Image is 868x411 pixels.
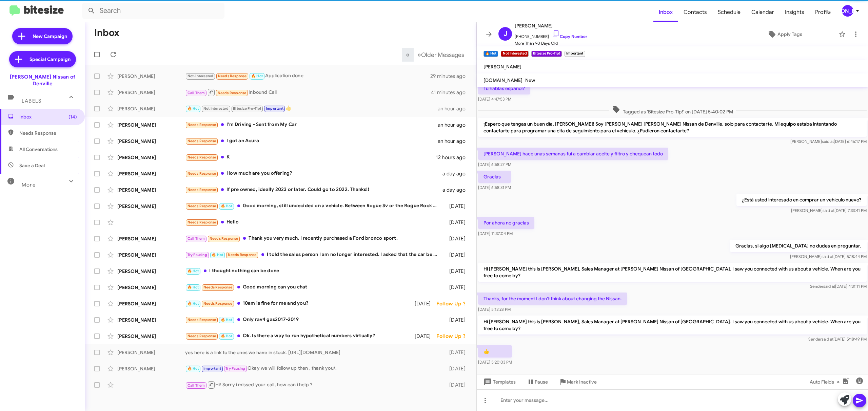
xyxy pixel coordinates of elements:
div: [DATE] [410,300,436,307]
nav: Page navigation example [402,48,468,62]
div: a day ago [442,170,471,177]
span: [DATE] 6:58:27 PM [478,162,511,167]
div: [PERSON_NAME] [117,252,185,258]
span: [PHONE_NUMBER] [515,30,587,40]
div: [PERSON_NAME] [117,333,185,340]
div: I got an Acura [185,137,438,145]
button: Previous [402,48,414,62]
span: [DATE] 11:37:04 PM [478,231,513,236]
span: « [406,50,410,59]
span: Templates [482,376,516,388]
span: More Than 90 Days Old [515,40,587,47]
span: All Conversations [19,146,58,153]
span: [DATE] 4:47:53 PM [478,96,511,102]
span: Needs Response [188,188,216,192]
span: Special Campaign [29,56,71,63]
div: 👍 [185,105,438,112]
span: Needs Response [188,155,216,159]
span: [PERSON_NAME] [DATE] 6:46:17 PM [790,139,867,144]
button: Mark Inactive [553,376,602,388]
div: 12 hours ago [436,154,471,161]
div: [DATE] [442,235,471,242]
div: [DATE] [442,284,471,291]
div: I thought nothing can be done [185,267,442,275]
div: 10am is fine for me and you? [185,300,410,307]
p: ¡Espero que tengas un buen día, [PERSON_NAME]! Soy [PERSON_NAME] [PERSON_NAME] Nissan de Denville... [478,118,867,137]
div: [PERSON_NAME] [117,203,185,210]
a: Inbox [653,2,678,22]
div: 29 minutes ago [430,73,471,80]
div: [DATE] [442,317,471,323]
button: Apply Tags [733,28,835,40]
a: Calendar [746,2,780,22]
div: [PERSON_NAME] [117,349,185,356]
div: an hour ago [438,105,471,112]
span: (14) [68,113,77,120]
span: Needs Response [228,253,257,257]
span: Important [203,366,221,371]
div: [DATE] [442,382,471,388]
p: [PERSON_NAME] hace unas semanas fui a cambiar aceite y filtro y chequean todo [478,148,668,160]
div: K [185,153,436,161]
span: More [22,182,36,188]
span: Pause [535,376,548,388]
span: 🔥 Hot [221,318,232,322]
span: said at [822,254,833,259]
div: [PERSON_NAME] [117,268,185,275]
div: [PERSON_NAME] [117,300,185,307]
a: Insights [780,2,810,22]
p: Gracias [478,171,511,183]
div: I'm Driving - Sent from My Car [185,121,438,129]
p: Por ahora no gracias [478,217,534,229]
div: a day ago [442,187,471,193]
span: Important [266,106,283,111]
span: Try Pausing [188,253,207,257]
div: [DATE] [442,219,471,226]
div: [PERSON_NAME] [117,170,185,177]
div: Hello [185,218,442,226]
div: Thank you very much. I recently purchased a Ford bronco sport. [185,235,442,242]
span: New Campaign [33,33,67,40]
small: Bitesize Pro-Tip! [531,51,562,57]
span: Needs Response [203,285,232,289]
span: Not-Interested [188,74,214,78]
div: Follow Up ? [436,300,471,307]
span: 🔥 Hot [221,334,232,338]
div: [DATE] [442,268,471,275]
span: 🔥 Hot [188,366,199,371]
div: [DATE] [442,203,471,210]
span: Needs Response [188,171,216,176]
a: Special Campaign [9,51,76,67]
div: How much are you offering? [185,170,442,177]
span: Needs Response [218,91,246,95]
span: Needs Response [188,220,216,224]
small: 🔥 Hot [484,51,498,57]
small: Important [565,51,585,57]
p: Tú hablas español? [478,82,530,94]
div: Ok. Is there a way to run hypothetical numbers virtually? [185,332,410,340]
a: Contacts [678,2,712,22]
span: [DATE] 5:13:28 PM [478,307,511,312]
span: [DOMAIN_NAME] [484,77,522,83]
span: [PERSON_NAME] [484,64,521,70]
span: Not Interested [203,106,229,111]
span: [PERSON_NAME] [DATE] 7:33:41 PM [791,208,867,213]
div: Follow Up ? [436,333,471,340]
button: Templates [477,376,521,388]
div: [PERSON_NAME] [117,235,185,242]
div: an hour ago [438,122,471,128]
span: 🔥 Hot [251,74,263,78]
span: 🔥 Hot [188,301,199,306]
div: I told the sales person I am no longer interested. I asked that the car be brought out for me to ... [185,251,442,259]
div: Hi! Sorry i missed your call, how can i help ? [185,381,442,389]
div: [PERSON_NAME] [117,105,185,112]
div: [PERSON_NAME] [117,284,185,291]
span: J [504,28,507,39]
span: Needs Response [188,139,216,143]
span: Needs Response [218,74,247,78]
h1: Inbox [94,27,119,38]
div: Inbound Call [185,88,431,96]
